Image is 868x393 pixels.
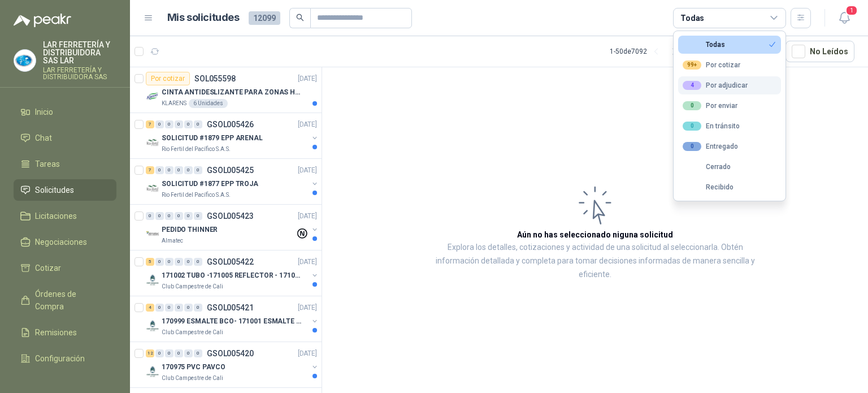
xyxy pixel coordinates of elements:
[14,14,71,27] img: Logo peakr
[162,236,183,245] p: Almatec
[155,212,164,220] div: 0
[678,178,781,196] button: Recibido
[146,273,159,287] img: Company Logo
[43,41,116,64] p: LAR FERRETERÍA Y DISTRIBUIDORA SAS LAR
[834,8,854,28] button: 1
[155,304,164,312] div: 0
[184,166,193,174] div: 0
[517,228,673,241] h3: Aún no has seleccionado niguna solicitud
[683,81,748,90] div: Por adjudicar
[43,67,116,80] p: LAR FERRETERÍA Y DISTRIBUIDORA SAS
[14,153,116,175] a: Tareas
[146,365,159,378] img: Company Logo
[146,212,154,220] div: 0
[146,90,159,103] img: Company Logo
[785,41,854,62] button: No Leídos
[146,347,319,383] a: 12 0 0 0 0 0 GSOL005420[DATE] Company Logo170975 PVC PAVCOClub Campestre de Cali
[678,137,781,156] button: 0Entregado
[683,41,725,49] div: Todas
[683,101,737,110] div: Por enviar
[194,258,202,266] div: 0
[146,349,154,357] div: 12
[155,120,164,128] div: 0
[175,304,183,312] div: 0
[194,304,202,312] div: 0
[146,301,319,337] a: 4 0 0 0 0 0 GSOL005421[DATE] Company Logo170999 ESMALTE BCO- 171001 ESMALTE GRISClub Campestre de...
[162,145,231,154] p: Rio Fertil del Pacífico S.A.S.
[146,258,154,266] div: 5
[678,158,781,176] button: Cerrado
[14,322,116,343] a: Remisiones
[683,163,731,171] div: Cerrado
[35,326,77,339] span: Remisiones
[184,120,193,128] div: 0
[175,212,183,220] div: 0
[610,42,683,61] div: 1 - 50 de 7092
[298,348,317,359] p: [DATE]
[678,97,781,115] button: 0Por enviar
[167,10,240,26] h1: Mis solicitudes
[683,122,701,131] div: 0
[175,349,183,357] div: 0
[207,349,254,357] p: GSOL005420
[249,11,280,25] span: 12099
[146,304,154,312] div: 4
[184,212,193,220] div: 0
[146,182,159,195] img: Company Logo
[146,209,319,245] a: 0 0 0 0 0 0 GSOL005423[DATE] Company LogoPEDIDO THINNERAlmatec
[683,61,701,70] div: 99+
[194,349,202,357] div: 0
[14,101,116,123] a: Inicio
[175,166,183,174] div: 0
[146,72,190,85] div: Por cotizar
[683,81,701,90] div: 4
[162,191,231,200] p: Rio Fertil del Pacífico S.A.S.
[184,258,193,266] div: 0
[35,236,87,248] span: Negociaciones
[683,122,740,131] div: En tránsito
[207,212,254,220] p: GSOL005423
[165,120,173,128] div: 0
[162,179,258,189] p: SOLICITUD #1877 EPP TROJA
[298,257,317,267] p: [DATE]
[35,158,60,170] span: Tareas
[194,75,236,83] p: SOL055598
[162,99,186,108] p: KLARENS
[146,166,154,174] div: 7
[207,120,254,128] p: GSOL005426
[165,349,173,357] div: 0
[296,14,304,21] span: search
[194,212,202,220] div: 0
[298,74,317,84] p: [DATE]
[162,282,223,291] p: Club Campestre de Cali
[162,328,223,337] p: Club Campestre de Cali
[162,270,302,281] p: 171002 TUBO -171005 REFLECTOR - 171007 PANEL
[162,87,302,98] p: CINTA ANTIDESLIZANTE PARA ZONAS HUMEDAS
[14,205,116,227] a: Licitaciones
[35,210,77,222] span: Licitaciones
[435,241,755,282] p: Explora los detalles, cotizaciones y actividad de una solicitud al seleccionarla. Obtén informaci...
[175,120,183,128] div: 0
[678,36,781,54] button: Todas
[165,212,173,220] div: 0
[184,349,193,357] div: 0
[162,316,302,327] p: 170999 ESMALTE BCO- 171001 ESMALTE GRIS
[162,362,225,373] p: 170975 PVC PAVCO
[680,12,704,24] div: Todas
[14,179,116,201] a: Solicitudes
[678,117,781,135] button: 0En tránsito
[130,67,322,113] a: Por cotizarSOL055598[DATE] Company LogoCINTA ANTIDESLIZANTE PARA ZONAS HUMEDASKLARENS6 Unidades
[155,166,164,174] div: 0
[14,231,116,253] a: Negociaciones
[146,118,319,154] a: 7 0 0 0 0 0 GSOL005426[DATE] Company LogoSOLICITUD #1879 EPP ARENALRio Fertil del Pacífico S.A.S.
[35,262,61,274] span: Cotizar
[207,304,254,312] p: GSOL005421
[155,349,164,357] div: 0
[162,224,218,235] p: PEDIDO THINNER
[678,56,781,74] button: 99+Por cotizar
[14,283,116,317] a: Órdenes de Compra
[298,119,317,130] p: [DATE]
[683,142,701,151] div: 0
[298,303,317,313] p: [DATE]
[162,374,223,383] p: Club Campestre de Cali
